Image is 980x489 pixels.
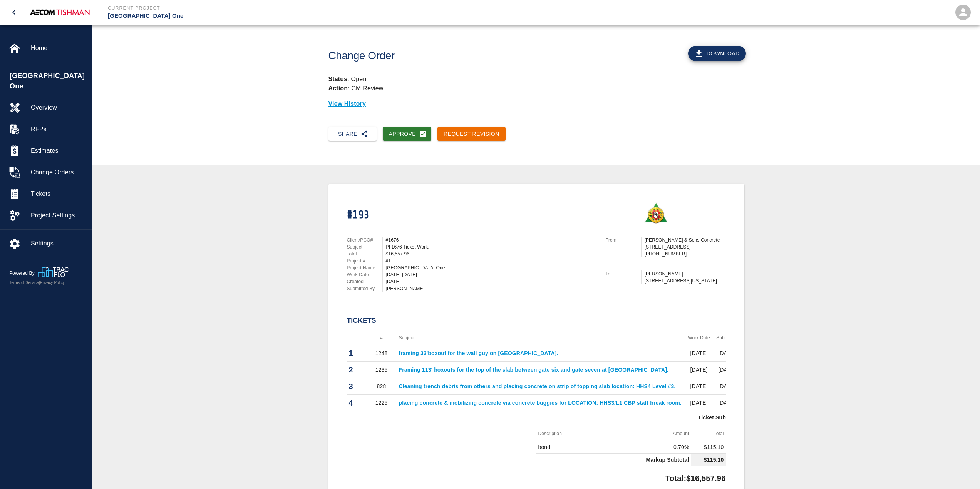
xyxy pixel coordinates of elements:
[40,280,65,285] a: Privacy Policy
[383,127,432,141] button: Approve
[688,46,746,61] button: Download
[347,237,382,244] p: Client/PCO#
[714,362,739,378] td: [DATE]
[347,271,382,278] p: Work Date
[614,441,691,454] td: 0.70%
[691,427,726,441] th: Total
[399,383,676,389] a: Cleaning trench debris from others and placing concrete on strip of topping slab location: HHS4 L...
[366,395,397,411] td: 1225
[349,364,364,376] p: 2
[38,267,69,277] img: TracFlo
[386,244,596,250] div: PI 1676 Ticket Work.
[10,71,88,92] span: [GEOGRAPHIC_DATA] One
[366,362,397,378] td: 1235
[347,317,726,325] h2: Tickets
[31,239,86,248] span: Settings
[366,331,397,345] th: #
[399,350,558,356] a: framing 33'boxout for the wall guy on [GEOGRAPHIC_DATA].
[349,397,364,409] p: 4
[665,469,725,484] p: Total: $16,557.96
[31,103,86,112] span: Overview
[27,7,92,18] img: AECOM Tishman
[328,75,744,84] p: : Open
[714,378,739,395] td: [DATE]
[691,454,726,466] td: $115.10
[614,427,691,441] th: Amount
[386,271,596,278] div: [DATE]-[DATE]
[397,331,684,345] th: Subject
[31,189,86,199] span: Tickets
[328,84,744,93] p: : CM Review
[328,76,348,82] strong: Status
[536,454,691,466] td: Markup Subtotal
[714,345,739,362] td: [DATE]
[644,202,668,224] img: Roger & Sons Concrete
[683,345,714,362] td: [DATE]
[714,395,739,411] td: [DATE]
[347,411,740,424] td: Ticket Subtotal
[366,378,397,395] td: 828
[347,285,382,292] p: Submitted By
[645,250,726,257] p: [PHONE_NUMBER]
[645,270,726,277] p: [PERSON_NAME]
[31,168,86,177] span: Change Orders
[941,452,980,489] iframe: Chat Widget
[691,441,726,454] td: $115.10
[108,12,532,20] p: [GEOGRAPHIC_DATA] One
[31,125,86,134] span: RFPs
[386,237,596,244] div: #1676
[714,331,739,345] th: Submitted
[645,277,726,284] p: [STREET_ADDRESS][US_STATE]
[349,347,364,359] p: 1
[31,43,86,53] span: Home
[683,331,714,345] th: Work Date
[386,264,596,271] div: [GEOGRAPHIC_DATA] One
[645,237,726,244] p: [PERSON_NAME] & Sons Concrete
[386,278,596,285] div: [DATE]
[328,127,377,141] button: Share
[347,278,382,285] p: Created
[386,257,596,264] div: #1
[108,5,532,12] p: Current Project
[437,127,506,141] button: Request Revision
[645,244,726,250] p: [STREET_ADDRESS]
[347,264,382,271] p: Project Name
[328,99,744,108] p: View History
[347,257,382,264] p: Project #
[349,381,364,392] p: 3
[536,441,614,454] td: bond
[386,285,596,292] div: [PERSON_NAME]
[683,362,714,378] td: [DATE]
[536,427,614,441] th: Description
[386,250,596,257] div: $16,557.96
[366,345,397,362] td: 1248
[347,209,369,221] h1: #193
[683,395,714,411] td: [DATE]
[683,378,714,395] td: [DATE]
[606,270,641,277] p: To
[347,244,382,250] p: Subject
[31,146,86,155] span: Estimates
[399,367,669,373] a: Framing 113' boxouts for the top of the slab between gate six and gate seven at [GEOGRAPHIC_DATA].
[328,85,348,92] strong: Action
[5,3,23,22] button: open drawer
[9,270,38,277] p: Powered By
[39,280,40,285] span: |
[347,250,382,257] p: Total
[399,400,682,406] a: placing concrete & mobilizing concrete via concrete buggies for LOCATION: HHS3/L1 CBP staff break...
[328,50,568,62] h1: Change Order
[9,280,39,285] a: Terms of Service
[606,237,641,244] p: From
[31,211,86,220] span: Project Settings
